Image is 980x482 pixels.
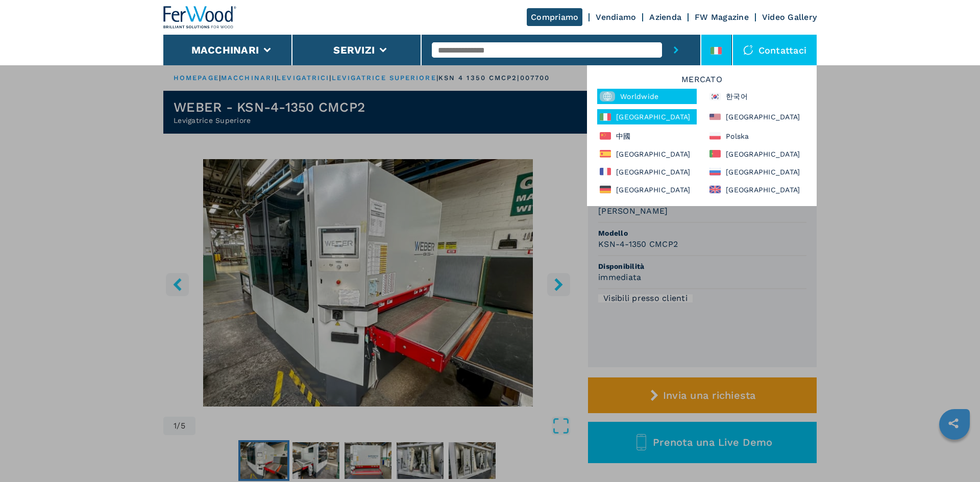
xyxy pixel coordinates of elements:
[707,89,806,104] div: 한국어
[597,147,697,160] div: [GEOGRAPHIC_DATA]
[597,183,697,196] div: [GEOGRAPHIC_DATA]
[707,109,806,124] div: [GEOGRAPHIC_DATA]
[707,165,806,178] div: [GEOGRAPHIC_DATA]
[733,35,817,65] div: Contattaci
[596,12,636,22] a: Vendiamo
[762,12,817,22] a: Video Gallery
[163,6,237,29] img: Ferwood
[707,183,806,196] div: [GEOGRAPHIC_DATA]
[649,12,681,22] a: Azienda
[191,44,259,56] button: Macchinari
[707,130,806,142] div: Polska
[597,165,697,178] div: [GEOGRAPHIC_DATA]
[662,35,690,65] button: submit-button
[707,147,806,160] div: [GEOGRAPHIC_DATA]
[597,130,697,142] div: 中國
[333,44,375,56] button: Servizi
[743,45,753,55] img: Contattaci
[695,12,749,22] a: FW Magazine
[597,109,697,124] div: [GEOGRAPHIC_DATA]
[527,8,582,26] a: Compriamo
[597,89,697,104] div: Worldwide
[592,75,812,89] h6: Mercato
